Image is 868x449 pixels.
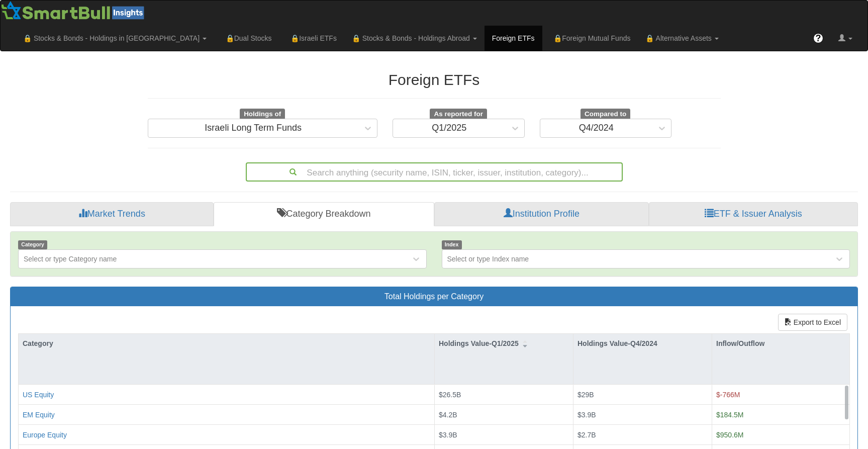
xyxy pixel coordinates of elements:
[806,26,831,51] a: ?
[581,109,630,120] span: Compared to
[214,26,279,51] a: 🔒Dual Stocks
[23,430,67,440] button: Europe Equity
[23,410,55,420] button: EM Equity
[18,292,850,301] h3: Total Holdings per Category
[716,411,743,419] span: $184.5M
[579,123,614,133] div: Q4/2024
[214,202,434,226] a: Category Breakdown
[16,26,214,51] a: 🔒 Stocks & Bonds - Holdings in [GEOGRAPHIC_DATA]
[10,202,214,226] a: Market Trends
[485,26,542,51] a: Foreign ETFs
[577,391,594,399] span: $29B
[439,411,457,419] span: $4.2B
[19,334,434,353] div: Category
[712,334,849,353] div: Inflow/Outflow
[434,202,648,226] a: Institution Profile
[447,254,529,264] div: Select or type Index name
[439,391,461,399] span: $26.5B
[577,431,596,439] span: $2.7B
[542,26,638,51] a: 🔒Foreign Mutual Funds
[638,26,726,51] a: 🔒 Alternative Assets
[240,109,285,120] span: Holdings of
[23,390,54,400] button: US Equity
[577,411,596,419] span: $3.9B
[1,1,148,21] img: Smartbull
[716,391,740,399] span: $-766M
[716,431,743,439] span: $950.6M
[24,254,117,264] div: Select or type Category name
[430,109,487,120] span: As reported for
[439,431,457,439] span: $3.9B
[442,240,462,249] span: Index
[344,26,485,51] a: 🔒 Stocks & Bonds - Holdings Abroad
[279,26,344,51] a: 🔒Israeli ETFs
[205,123,302,133] div: Israeli Long Term Funds
[18,240,47,249] span: Category
[816,33,821,43] span: ?
[649,202,858,226] a: ETF & Issuer Analysis
[778,314,847,331] button: Export to Excel
[432,123,466,133] div: Q1/2025
[435,334,573,353] div: Holdings Value-Q1/2025
[247,163,622,181] div: Search anything (security name, ISIN, ticker, issuer, institution, category)...
[148,71,721,88] h2: Foreign ETFs
[573,334,712,353] div: Holdings Value-Q4/2024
